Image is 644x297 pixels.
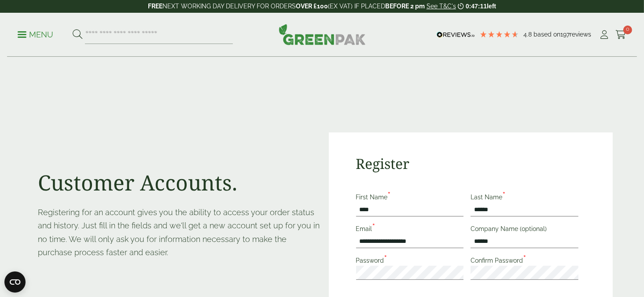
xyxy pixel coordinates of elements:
abbr: required [388,189,391,202]
label: Password [356,257,391,267]
div: 4.79 Stars [479,30,519,38]
h1: Customer Accounts. [38,170,322,195]
strong: BEFORE 2 pm [385,3,425,10]
label: Email [356,225,379,235]
span: 0:47:11 [466,3,487,10]
i: My Account [599,30,610,39]
strong: OVER £100 [296,3,328,10]
h2: Register [356,155,585,172]
img: GreenPak Supplies [279,24,366,45]
abbr: required [372,221,376,234]
span: 0 [623,26,632,34]
span: reviews [570,31,591,38]
label: Company Name (optional) [471,225,550,235]
abbr: required [523,253,526,265]
label: First Name [356,194,395,203]
abbr: required [384,253,388,265]
span: 197 [560,31,570,38]
a: Menu [18,29,53,38]
p: Registering for an account gives you the ability to access your order status and history. Just fi... [38,206,322,260]
a: 0 [615,28,626,41]
a: See T&C's [427,3,456,10]
i: Cart [615,30,626,39]
label: Last Name [471,194,509,203]
label: Confirm Password [471,257,530,267]
span: left [487,3,496,10]
strong: FREE [148,3,162,10]
span: Based on [534,31,560,38]
img: REVIEWS.io [437,32,475,38]
span: 4.8 [523,31,534,38]
abbr: required [502,189,506,202]
p: Menu [18,29,53,40]
button: Open CMP widget [4,271,26,293]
